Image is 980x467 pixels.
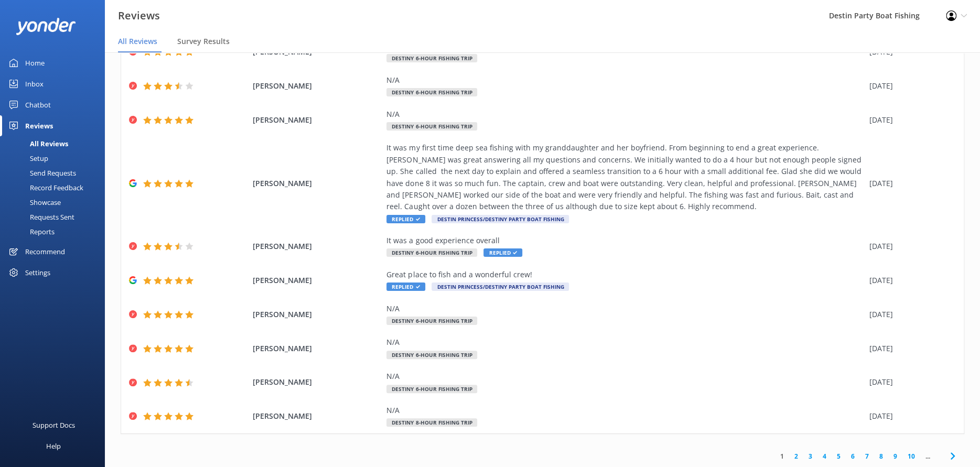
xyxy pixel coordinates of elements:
[33,415,75,436] div: Support Docs
[386,54,477,62] span: Destiny 6-Hour Fishing Trip
[253,178,382,189] span: [PERSON_NAME]
[869,410,951,422] div: [DATE]
[6,224,55,239] div: Reports
[177,36,230,47] span: Survey Results
[6,166,105,180] a: Send Requests
[888,451,902,461] a: 9
[253,275,382,286] span: [PERSON_NAME]
[869,343,951,354] div: [DATE]
[46,436,61,457] div: Help
[6,151,48,166] div: Setup
[846,451,860,461] a: 6
[386,108,864,120] div: N/A
[386,385,477,393] span: Destiny 6-Hour Fishing Trip
[902,451,920,461] a: 10
[253,80,382,92] span: [PERSON_NAME]
[6,151,105,166] a: Setup
[253,241,382,252] span: [PERSON_NAME]
[869,275,951,286] div: [DATE]
[386,142,864,212] div: It was my first time deep sea fishing with my granddaughter and her boyfriend. From beginning to ...
[118,36,157,47] span: All Reviews
[6,195,105,210] a: Showcase
[386,215,425,223] span: Replied
[869,80,951,92] div: [DATE]
[6,210,105,224] a: Requests Sent
[803,451,817,461] a: 3
[386,248,477,257] span: Destiny 6-Hour Fishing Trip
[253,114,382,126] span: [PERSON_NAME]
[869,178,951,189] div: [DATE]
[6,166,76,180] div: Send Requests
[432,283,569,291] span: Destin Princess/Destiny Party Boat Fishing
[432,215,569,223] span: Destin Princess/Destiny Party Boat Fishing
[16,18,76,35] img: yonder-white-logo.png
[869,241,951,252] div: [DATE]
[775,451,789,461] a: 1
[253,309,382,320] span: [PERSON_NAME]
[386,74,864,86] div: N/A
[6,180,83,195] div: Record Feedback
[6,136,105,151] a: All Reviews
[386,351,477,359] span: Destiny 6-Hour Fishing Trip
[386,283,425,291] span: Replied
[386,336,864,348] div: N/A
[25,262,50,283] div: Settings
[118,7,160,24] h3: Reviews
[386,405,864,416] div: N/A
[386,371,864,382] div: N/A
[386,88,477,96] span: Destiny 6-Hour Fishing Trip
[25,115,53,136] div: Reviews
[860,451,874,461] a: 7
[386,235,864,246] div: It was a good experience overall
[386,122,477,131] span: Destiny 6-Hour Fishing Trip
[25,94,51,115] div: Chatbot
[386,269,864,280] div: Great place to fish and a wonderful crew!
[789,451,803,461] a: 2
[253,343,382,354] span: [PERSON_NAME]
[6,224,105,239] a: Reports
[6,136,68,151] div: All Reviews
[253,376,382,388] span: [PERSON_NAME]
[25,241,65,262] div: Recommend
[920,451,935,461] span: ...
[869,114,951,126] div: [DATE]
[25,52,45,73] div: Home
[483,248,522,257] span: Replied
[6,195,61,210] div: Showcase
[832,451,846,461] a: 5
[386,418,477,427] span: Destiny 8-Hour Fishing Trip
[817,451,832,461] a: 4
[6,210,74,224] div: Requests Sent
[874,451,888,461] a: 8
[869,309,951,320] div: [DATE]
[253,410,382,422] span: [PERSON_NAME]
[386,317,477,325] span: Destiny 6-Hour Fishing Trip
[6,180,105,195] a: Record Feedback
[25,73,44,94] div: Inbox
[869,376,951,388] div: [DATE]
[386,303,864,314] div: N/A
